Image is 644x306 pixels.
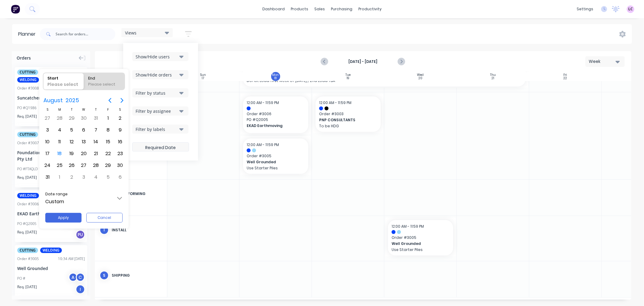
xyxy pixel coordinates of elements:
div: Sunday, August 17, 2025 [43,149,52,158]
div: Start [45,73,82,81]
div: Tuesday, August 26, 2025 [67,161,76,170]
div: Saturday, August 2, 2025 [116,114,125,123]
button: Next page [116,94,128,106]
div: Monday, August 11, 2025 [55,137,64,146]
div: Saturday, August 16, 2025 [116,137,125,146]
div: Thursday, August 14, 2025 [91,137,100,146]
div: Wednesday, August 13, 2025 [79,137,88,146]
div: M [53,107,66,112]
div: Saturday, August 30, 2025 [116,161,125,170]
div: F [102,107,114,112]
div: Monday, August 4, 2025 [55,125,64,135]
div: Today, Monday, August 18, 2025 [55,149,64,158]
button: Apply [45,213,82,223]
span: 2025 [64,95,81,106]
div: Thursday, August 28, 2025 [91,161,100,170]
button: Previous page [104,94,116,106]
button: Cancel [86,213,123,223]
div: S [41,107,53,112]
div: Wednesday, July 30, 2025 [79,114,88,123]
div: T [90,107,102,112]
div: Thursday, August 21, 2025 [91,149,100,158]
div: Saturday, September 6, 2025 [116,173,125,182]
div: Friday, September 5, 2025 [103,173,112,182]
div: Sunday, August 10, 2025 [43,137,52,146]
div: Please select [86,81,123,90]
div: Friday, August 29, 2025 [103,161,112,170]
div: Saturday, August 9, 2025 [116,125,125,135]
div: W [78,107,90,112]
div: S [114,107,126,112]
div: Wednesday, September 3, 2025 [79,173,88,182]
div: Tuesday, August 12, 2025 [67,137,76,146]
div: Sunday, August 24, 2025 [43,161,52,170]
div: Wednesday, August 20, 2025 [79,149,88,158]
div: Monday, September 1, 2025 [55,173,64,182]
button: August2025 [40,95,83,106]
div: Sunday, July 27, 2025 [43,114,52,123]
div: Thursday, August 7, 2025 [91,125,100,135]
div: Wednesday, August 27, 2025 [79,161,88,170]
div: Tuesday, August 19, 2025 [67,149,76,158]
div: Monday, August 25, 2025 [55,161,64,170]
div: Tuesday, September 2, 2025 [67,173,76,182]
div: End [86,73,123,81]
div: Monday, July 28, 2025 [55,114,64,123]
div: Thursday, September 4, 2025 [91,173,100,182]
input: Date range [40,190,128,207]
div: Friday, August 15, 2025 [103,137,112,146]
div: Please select [45,81,82,90]
div: Thursday, July 31, 2025 [91,114,100,123]
div: Friday, August 8, 2025 [103,125,112,135]
div: Wednesday, August 6, 2025 [79,125,88,135]
div: Sunday, August 3, 2025 [43,125,52,135]
div: Friday, August 22, 2025 [103,149,112,158]
div: Tuesday, August 5, 2025 [67,125,76,135]
div: Tuesday, July 29, 2025 [67,114,76,123]
div: Saturday, August 23, 2025 [116,149,125,158]
span: August [42,95,64,106]
div: Sunday, August 31, 2025 [43,173,52,182]
div: T [66,107,78,112]
div: Friday, August 1, 2025 [103,114,112,123]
